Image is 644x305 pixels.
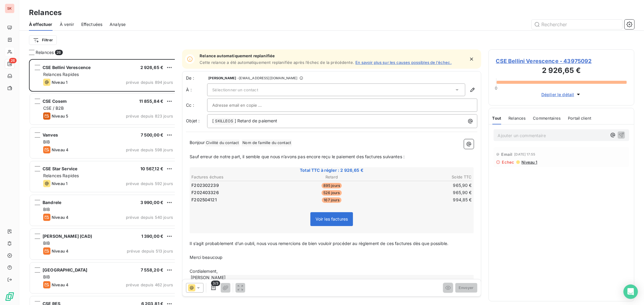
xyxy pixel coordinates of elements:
span: BIB [43,241,50,246]
h3: Relances [29,7,62,18]
img: Logo LeanPay [5,292,14,301]
label: À : [186,87,207,93]
span: F202403326 [191,190,219,196]
th: Retard [285,174,378,180]
span: Tout [492,116,501,121]
span: prévue depuis 462 jours [126,282,173,287]
span: 526 jours [322,190,341,196]
span: À venir [60,21,74,27]
span: CSE Cosem [43,99,67,104]
span: 10 567,12 € [140,166,163,171]
td: 965,90 € [379,182,472,189]
span: Déplier le détail [541,91,574,98]
span: Il s’agit probablement d’un oubli, nous vous remercions de bien vouloir procéder au règlement de ... [190,241,448,246]
span: prévue depuis 894 jours [126,80,173,85]
span: prévue depuis 823 jours [126,114,173,118]
span: CSE Bellini Verescence - 43975092 [496,57,627,65]
h3: 2 926,65 € [496,65,627,77]
label: Cc : [186,102,207,108]
span: Bandrele [43,200,61,205]
input: Adresse email en copie ... [212,101,277,110]
span: prévue depuis 592 jours [126,181,173,186]
span: [PERSON_NAME] [208,76,236,80]
span: Relances [508,116,526,121]
button: Déplier le détail [540,91,583,98]
span: Relances Rapides [43,72,79,77]
span: BIB [43,207,50,212]
span: CSE Star Service [43,166,77,171]
span: Cette relance a été automatiquement replanifiée après l’échec de la précédente. [200,60,354,65]
span: Vanves [43,132,58,137]
span: prévue depuis 513 jours [127,249,173,253]
span: Niveau 1 [52,181,67,186]
th: Solde TTC [379,174,472,180]
span: 11 855,84 € [139,99,163,104]
span: 7 558,20 € [141,267,164,272]
span: Email [501,152,513,157]
span: Effectuées [81,21,103,27]
span: F202504121 [191,197,217,203]
span: 3/3 [211,281,220,286]
span: À effectuer [29,21,53,27]
span: Nom de famille du contact [242,140,292,146]
div: Open Intercom Messenger [623,285,638,299]
span: De : [186,75,207,81]
span: CSE / B2B [43,105,64,111]
button: Filtrer [29,35,57,45]
span: 26 [9,58,17,63]
span: Sélectionner un contact [212,87,258,92]
span: BIB [43,274,50,279]
span: BIB [43,139,50,144]
span: Objet : [186,118,200,123]
span: Niveau 4 [52,249,69,253]
span: Total TTC à régler : 2 926,65 € [191,167,473,173]
span: - [EMAIL_ADDRESS][DOMAIN_NAME] [237,76,297,80]
button: Envoyer [455,283,477,293]
span: Relance automatiquement replanifiée [200,53,452,58]
span: 3 990,00 € [140,200,164,205]
span: Civilité du contact [205,140,240,146]
span: 7 500,00 € [141,132,164,137]
td: 965,90 € [379,189,472,196]
span: Relances Rapides [43,173,79,178]
span: Echec [502,160,514,165]
span: ] Retard de paiement [235,118,277,123]
span: [ [212,118,214,123]
span: Bonjour [190,140,205,145]
span: SKILLEOS [214,118,234,125]
th: Factures échues [191,174,284,180]
span: Niveau 4 [52,147,69,152]
span: [PERSON_NAME] (CAD) [43,234,92,239]
div: SK [5,4,14,13]
span: Analyse [110,21,126,27]
span: CSE Bellini Verescence [43,65,91,70]
a: En savoir plus sur les causes possibles de l’échec. [355,60,452,65]
span: Niveau 1 [521,160,537,165]
span: Niveau 4 [52,215,69,220]
span: F202302239 [191,182,219,188]
span: Portail client [568,116,591,121]
span: 1 390,00 € [141,234,164,239]
span: 0 [495,86,498,90]
span: 167 jours [322,197,341,203]
span: Merci beaucoup [190,255,223,260]
span: Sauf erreur de notre part, il semble que nous n’avons pas encore reçu le paiement des factures su... [190,154,405,159]
span: prévue depuis 598 jours [126,147,173,152]
span: Cordialement, [190,269,218,274]
input: Rechercher [532,20,622,29]
span: [GEOGRAPHIC_DATA] [43,267,88,272]
span: Niveau 1 [52,80,67,85]
span: 895 jours [322,183,342,188]
span: prévue depuis 540 jours [126,215,173,220]
span: Voir les factures [316,216,348,222]
span: Commentaires [533,116,561,121]
span: Niveau 4 [52,282,69,287]
span: [DATE] 17:55 [514,152,536,156]
span: 2 926,65 € [140,65,164,70]
span: 26 [55,50,62,55]
span: Relances [36,49,54,55]
span: Niveau 5 [52,114,68,118]
td: 994,85 € [379,197,472,203]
